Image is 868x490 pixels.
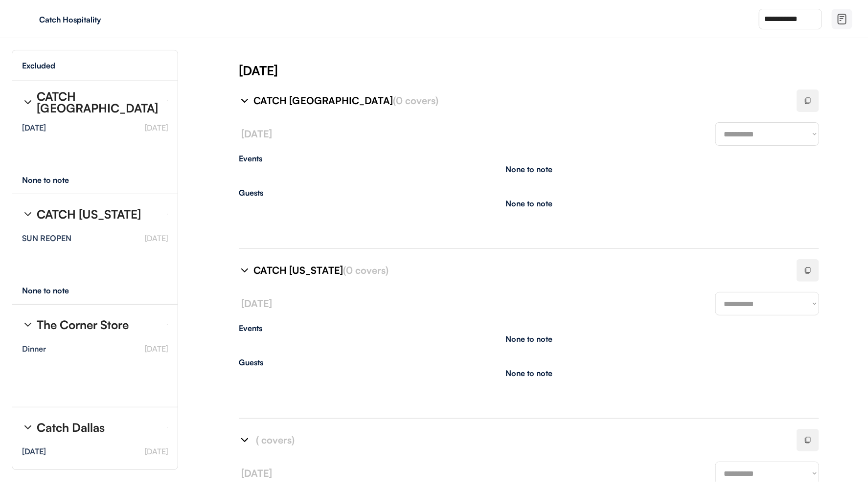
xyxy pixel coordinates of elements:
div: The Corner Store [37,319,129,331]
div: SUN REOPEN [22,234,71,242]
div: None to note [505,335,552,343]
div: [DATE] [22,124,46,132]
div: Guests [239,358,819,366]
div: None to note [505,165,552,173]
font: [DATE] [145,344,168,354]
div: None to note [22,176,87,184]
font: (0 covers) [393,94,438,107]
font: (0 covers) [343,264,388,276]
font: [DATE] [145,446,168,456]
div: [DATE] [239,62,868,79]
div: None to note [22,287,87,294]
div: Catch Hospitality [39,16,162,23]
div: CATCH [GEOGRAPHIC_DATA] [253,94,785,108]
div: Excluded [22,62,55,69]
div: CATCH [US_STATE] [37,208,141,220]
img: chevron-right%20%281%29.svg [239,434,251,446]
div: Events [239,155,819,162]
img: yH5BAEAAAAALAAAAAABAAEAAAIBRAA7 [20,11,35,27]
img: chevron-right%20%281%29.svg [22,319,34,331]
div: None to note [505,369,552,377]
div: CATCH [GEOGRAPHIC_DATA] [37,90,159,114]
img: chevron-right%20%281%29.svg [22,422,34,433]
img: chevron-right%20%281%29.svg [22,96,34,108]
img: chevron-right%20%281%29.svg [22,208,34,220]
font: [DATE] [241,467,272,479]
font: ( covers) [256,434,295,446]
img: chevron-right%20%281%29.svg [239,265,251,276]
div: Guests [239,189,819,197]
font: [DATE] [145,233,168,243]
font: [DATE] [145,123,168,133]
div: None to note [505,200,552,207]
div: Events [239,324,819,332]
div: Dinner [22,345,46,353]
img: file-02.svg [836,13,848,25]
img: chevron-right%20%281%29.svg [239,95,251,107]
div: Catch Dallas [37,422,105,433]
div: [DATE] [22,447,46,455]
font: [DATE] [241,128,272,140]
font: [DATE] [241,297,272,310]
div: CATCH [US_STATE] [253,264,785,277]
